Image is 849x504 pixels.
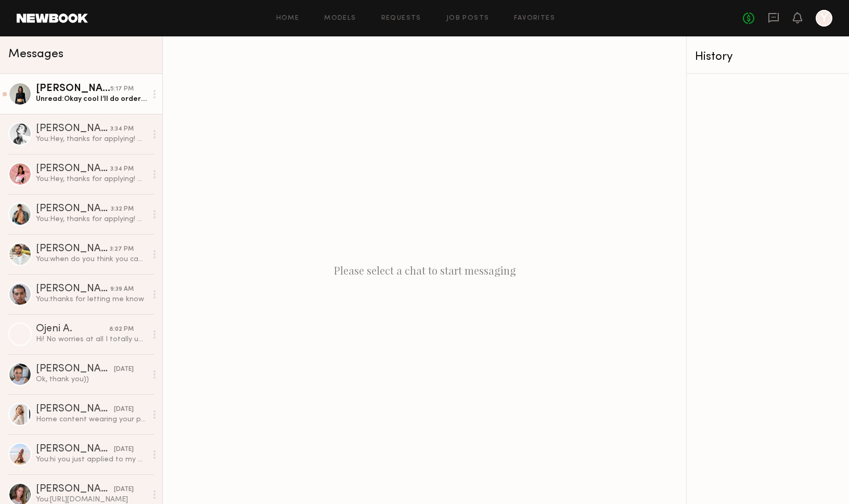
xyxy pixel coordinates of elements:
[8,48,63,60] span: Messages
[110,164,134,174] div: 3:34 PM
[36,124,110,134] div: [PERSON_NAME]
[36,334,147,344] div: Hi! No worries at all I totally understand :) yes I’m still open to working together!
[36,374,147,384] div: Ok, thank you))
[114,405,134,415] div: [DATE]
[36,164,110,174] div: [PERSON_NAME]
[36,444,114,455] div: [PERSON_NAME]
[110,84,134,94] div: 5:17 PM
[36,484,114,495] div: [PERSON_NAME]
[109,325,134,334] div: 8:02 PM
[514,15,555,22] a: Favorites
[36,84,110,94] div: [PERSON_NAME]
[111,204,134,214] div: 3:32 PM
[36,284,110,294] div: [PERSON_NAME]
[816,10,832,27] a: Y
[36,455,147,464] div: You: hi you just applied to my post once more
[110,285,134,294] div: 9:39 AM
[324,15,356,22] a: Models
[36,364,114,374] div: [PERSON_NAME]
[36,214,147,224] div: You: Hey, thanks for applying! We think you’re going to be a great fit. Just want to make sure yo...
[114,445,134,455] div: [DATE]
[163,36,686,504] div: Please select a chat to start messaging
[36,324,109,334] div: Ojeni A.
[446,15,490,22] a: Job Posts
[36,404,114,415] div: [PERSON_NAME]
[36,254,147,264] div: You: when do you think you can shoot (so i can book you)? product will arrive in about 5 days
[276,15,300,22] a: Home
[36,294,147,304] div: You: thanks for letting me know
[114,365,134,374] div: [DATE]
[110,124,134,134] div: 3:34 PM
[381,15,421,22] a: Requests
[36,204,111,214] div: [PERSON_NAME]
[36,94,147,104] div: Unread: Okay cool I’ll do order [DATE] I understand the vibe you’re going for, I think I can capt...
[36,415,147,424] div: Home content wearing your product UGC style
[110,244,134,254] div: 3:27 PM
[36,244,110,254] div: [PERSON_NAME]
[114,485,134,495] div: [DATE]
[695,51,841,63] div: History
[36,134,147,144] div: You: Hey, thanks for applying! We think you’re going to be a great fit. Just want to make sure yo...
[36,174,147,184] div: You: Hey, thanks for applying! We think you’re going to be a great fit. Just want to make sure yo...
